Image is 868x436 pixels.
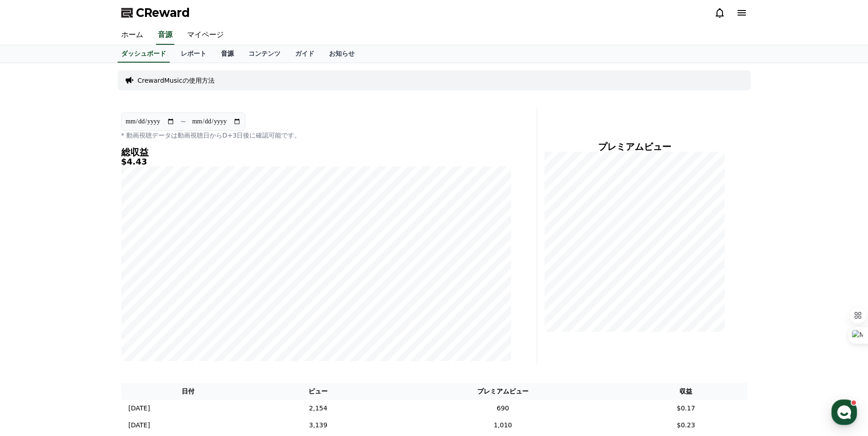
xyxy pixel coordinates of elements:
a: Messages [60,290,118,313]
h5: $4.43 [121,157,511,166]
a: レポート [173,45,214,63]
a: マイページ [180,26,231,45]
a: CReward [121,5,190,20]
h4: プレミアムビュー [545,142,725,152]
th: プレミアムビュー [381,383,625,400]
span: Messages [76,304,103,311]
th: 日付 [121,383,256,400]
a: Home [3,290,60,313]
span: Home [23,303,39,311]
td: $0.23 [625,417,747,434]
a: コンテンツ [241,45,288,63]
p: * 動画視聴データは動画視聴日からD+3日後に確認可能です。 [121,131,511,140]
span: CReward [136,5,190,20]
td: 3,139 [255,417,381,434]
a: 音源 [214,45,241,63]
p: ~ [180,116,186,127]
p: [DATE] [129,404,150,413]
td: 690 [381,400,625,417]
a: ダッシュボード [118,45,170,63]
td: $0.17 [625,400,747,417]
th: ビュー [255,383,381,400]
a: Settings [118,290,176,313]
td: 2,154 [255,400,381,417]
p: [DATE] [129,420,150,430]
a: ホーム [114,26,151,45]
th: 収益 [625,383,747,400]
td: 1,010 [381,417,625,434]
a: CrewardMusicの使用方法 [138,76,215,85]
h4: 総収益 [121,147,511,157]
span: Settings [135,303,158,311]
a: 音源 [156,26,174,45]
a: ガイド [288,45,322,63]
a: お知らせ [322,45,362,63]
